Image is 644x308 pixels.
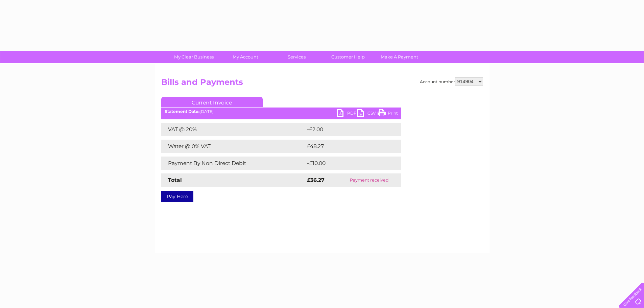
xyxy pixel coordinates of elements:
[305,157,388,170] td: -£10.00
[305,123,387,136] td: -£2.00
[372,51,427,63] a: Make A Payment
[161,123,305,136] td: VAT @ 20%
[161,157,305,170] td: Payment By Non Direct Debit
[357,109,378,119] a: CSV
[378,109,398,119] a: Print
[337,173,401,187] td: Payment received
[217,51,273,63] a: My Account
[161,191,193,202] a: Pay Here
[166,51,222,63] a: My Clear Business
[320,51,376,63] a: Customer Help
[161,109,401,114] div: [DATE]
[420,77,483,86] div: Account number
[307,177,325,183] strong: £36.27
[165,109,199,114] b: Statement Date:
[161,77,483,90] h2: Bills and Payments
[305,140,387,153] td: £48.27
[337,109,357,119] a: PDF
[161,140,305,153] td: Water @ 0% VAT
[168,177,182,183] strong: Total
[269,51,325,63] a: Services
[161,97,263,107] a: Current Invoice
